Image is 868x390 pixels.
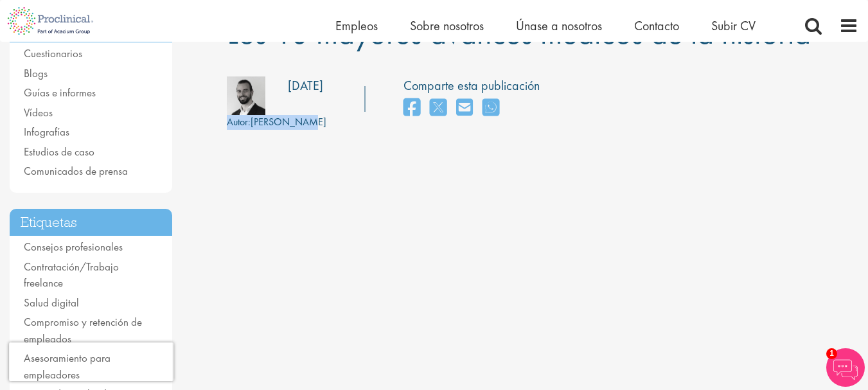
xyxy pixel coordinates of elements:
[634,17,679,34] a: Contacto
[456,94,473,122] a: compartir por correo electrónico
[516,17,602,34] a: Únase a nosotros
[826,348,865,387] img: Chatbot
[24,66,48,80] a: Blogs
[829,349,834,358] font: 1
[24,164,128,178] a: Comunicados de prensa
[403,94,420,122] a: compartir en facebook
[288,77,323,94] font: [DATE]
[335,17,378,34] a: Empleos
[24,260,119,290] a: Contratación/Trabajo freelance
[24,46,82,60] a: Cuestionarios
[21,213,77,231] font: Etiquetas
[24,240,123,254] a: Consejos profesionales
[24,351,111,382] a: Asesoramiento para empleadores
[430,94,447,122] a: compartir en twitter
[24,125,69,139] a: Infografías
[251,115,326,129] font: [PERSON_NAME]
[483,94,499,122] a: compartir en whatsapp
[227,76,265,115] img: 76d2c18e-6ce3-4617-eefd-08d5a473185b
[227,115,251,129] font: Autor:
[24,85,96,100] a: Guías e informes
[403,77,540,94] font: Comparte esta publicación
[9,342,173,381] iframe: reCAPTCHA
[711,17,756,34] a: Subir CV
[24,315,142,346] a: Compromiso y retención de empleados
[24,145,94,159] a: Estudios de caso
[24,105,53,120] a: Vídeos
[410,17,484,34] a: Sobre nosotros
[24,296,79,310] a: Salud digital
